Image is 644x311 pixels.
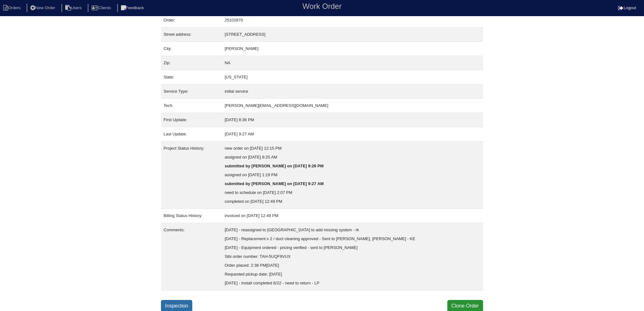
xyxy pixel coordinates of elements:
li: New Order [27,4,60,12]
a: Clients [88,5,116,10]
td: Tech: [161,99,222,113]
div: submitted by [PERSON_NAME] on [DATE] 9:27 AM [225,179,481,188]
div: invoiced on [DATE] 12:49 PM [225,211,481,220]
div: new order on [DATE] 12:15 PM [225,144,481,153]
td: Last Update: [161,127,222,141]
td: initial service [222,84,483,99]
div: completed on [DATE] 12:49 PM [225,197,481,206]
td: [DATE] 9:27 AM [222,127,483,141]
td: [US_STATE] [222,70,483,84]
td: Zip: [161,56,222,70]
td: City: [161,42,222,56]
td: [DATE] - reassigned to [GEOGRAPHIC_DATA] to add missing system - rk [DATE] - Replacement x 2 / du... [222,223,483,290]
td: First Update: [161,113,222,127]
div: submitted by [PERSON_NAME] on [DATE] 9:26 PM [225,162,481,171]
td: [PERSON_NAME] [222,42,483,56]
div: assigned on [DATE] 8:25 AM [225,153,481,162]
td: NA [222,56,483,70]
td: [DATE] 8:36 PM [222,113,483,127]
td: 25102870 [222,13,483,28]
div: assigned on [DATE] 1:19 PM [225,171,481,179]
td: Service Type: [161,84,222,99]
a: Logout [618,5,636,10]
td: Order: [161,13,222,28]
td: Project Status History: [161,141,222,209]
td: [STREET_ADDRESS] [222,28,483,42]
li: Feedback [117,4,149,12]
td: Billing Status History: [161,209,222,223]
td: [PERSON_NAME][EMAIL_ADDRESS][DOMAIN_NAME] [222,99,483,113]
li: Users [61,4,87,12]
li: Clients [88,4,116,12]
td: Comments: [161,223,222,290]
div: need to schedule on [DATE] 2:07 PM [225,188,481,197]
a: Users [61,5,87,10]
td: State: [161,70,222,84]
td: Street address: [161,28,222,42]
a: New Order [27,5,60,10]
